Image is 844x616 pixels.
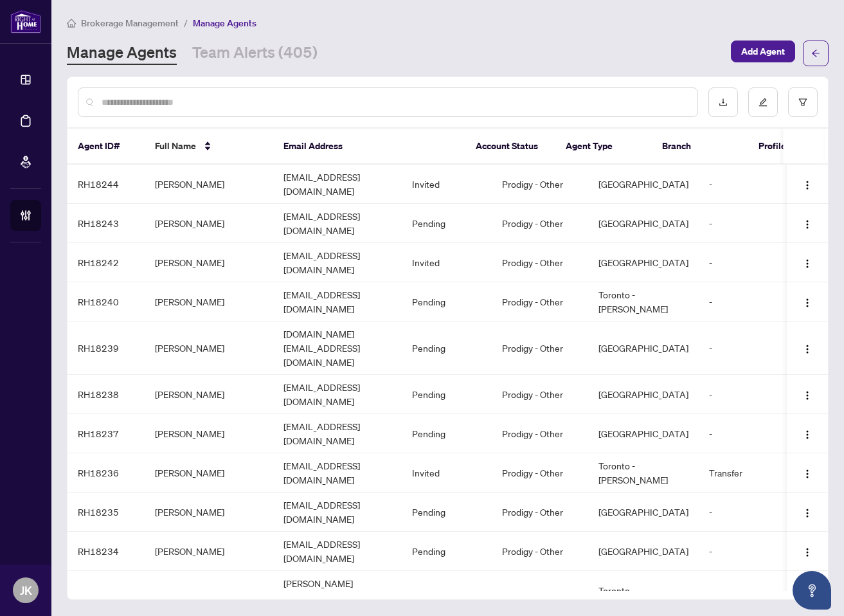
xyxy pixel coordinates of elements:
[797,423,818,444] button: Logo
[145,375,273,414] td: [PERSON_NAME]
[67,165,145,204] td: RH18244
[588,165,699,204] td: [GEOGRAPHIC_DATA]
[492,414,588,453] td: Prodigy - Other
[797,338,818,358] button: Logo
[699,375,808,414] td: -
[759,98,768,107] span: edit
[719,98,728,107] span: download
[402,282,492,322] td: Pending
[699,282,808,322] td: -
[145,532,273,571] td: [PERSON_NAME]
[802,219,813,230] img: Logo
[67,19,76,28] span: home
[67,129,145,165] th: Agent ID#
[492,322,588,375] td: Prodigy - Other
[797,541,818,561] button: Logo
[145,243,273,282] td: [PERSON_NAME]
[67,243,145,282] td: RH18242
[588,243,699,282] td: [GEOGRAPHIC_DATA]
[273,414,402,453] td: [EMAIL_ADDRESS][DOMAIN_NAME]
[465,129,555,165] th: Account Status
[652,129,748,165] th: Branch
[588,322,699,375] td: [GEOGRAPHIC_DATA]
[10,10,41,33] img: logo
[699,414,808,453] td: -
[273,532,402,571] td: [EMAIL_ADDRESS][DOMAIN_NAME]
[67,282,145,322] td: RH18240
[273,243,402,282] td: [EMAIL_ADDRESS][DOMAIN_NAME]
[811,49,820,58] span: arrow-left
[802,508,813,518] img: Logo
[802,547,813,557] img: Logo
[273,322,402,375] td: [DOMAIN_NAME][EMAIL_ADDRESS][DOMAIN_NAME]
[797,291,818,312] button: Logo
[145,493,273,532] td: [PERSON_NAME]
[67,42,177,65] a: Manage Agents
[699,532,808,571] td: -
[708,87,738,117] button: download
[793,571,831,610] button: Open asap
[67,532,145,571] td: RH18234
[588,204,699,243] td: [GEOGRAPHIC_DATA]
[588,532,699,571] td: [GEOGRAPHIC_DATA]
[797,213,818,233] button: Logo
[802,390,813,401] img: Logo
[699,243,808,282] td: -
[788,87,818,117] button: filter
[273,165,402,204] td: [EMAIL_ADDRESS][DOMAIN_NAME]
[797,462,818,483] button: Logo
[67,453,145,493] td: RH18236
[797,502,818,522] button: Logo
[492,493,588,532] td: Prodigy - Other
[402,243,492,282] td: Invited
[492,165,588,204] td: Prodigy - Other
[797,252,818,273] button: Logo
[145,204,273,243] td: [PERSON_NAME]
[193,17,256,29] span: Manage Agents
[741,41,785,62] span: Add Agent
[588,453,699,493] td: Toronto - [PERSON_NAME]
[145,453,273,493] td: [PERSON_NAME]
[20,581,32,599] span: JK
[402,532,492,571] td: Pending
[402,375,492,414] td: Pending
[67,375,145,414] td: RH18238
[81,17,179,29] span: Brokerage Management
[802,469,813,479] img: Logo
[273,453,402,493] td: [EMAIL_ADDRESS][DOMAIN_NAME]
[67,322,145,375] td: RH18239
[402,322,492,375] td: Pending
[402,453,492,493] td: Invited
[273,493,402,532] td: [EMAIL_ADDRESS][DOMAIN_NAME]
[802,298,813,308] img: Logo
[555,129,652,165] th: Agent Type
[145,322,273,375] td: [PERSON_NAME]
[798,98,807,107] span: filter
[731,41,795,62] button: Add Agent
[802,344,813,354] img: Logo
[402,414,492,453] td: Pending
[67,414,145,453] td: RH18237
[273,204,402,243] td: [EMAIL_ADDRESS][DOMAIN_NAME]
[797,384,818,404] button: Logo
[492,204,588,243] td: Prodigy - Other
[67,493,145,532] td: RH18235
[145,165,273,204] td: [PERSON_NAME]
[402,493,492,532] td: Pending
[802,258,813,269] img: Logo
[184,15,188,30] li: /
[145,414,273,453] td: [PERSON_NAME]
[588,375,699,414] td: [GEOGRAPHIC_DATA]
[699,204,808,243] td: -
[588,493,699,532] td: [GEOGRAPHIC_DATA]
[748,87,778,117] button: edit
[492,243,588,282] td: Prodigy - Other
[145,129,273,165] th: Full Name
[797,174,818,194] button: Logo
[402,165,492,204] td: Invited
[492,282,588,322] td: Prodigy - Other
[492,453,588,493] td: Prodigy - Other
[273,375,402,414] td: [EMAIL_ADDRESS][DOMAIN_NAME]
[699,165,808,204] td: -
[588,282,699,322] td: Toronto - [PERSON_NAME]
